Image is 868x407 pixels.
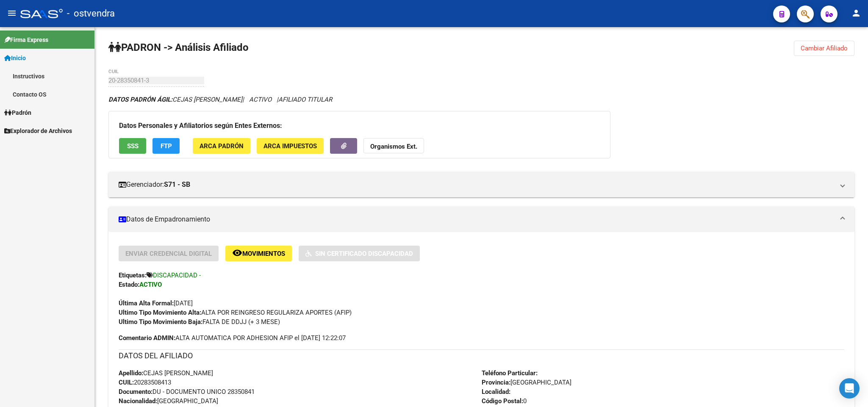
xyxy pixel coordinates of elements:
[4,108,31,117] span: Padrón
[482,369,538,377] strong: Teléfono Particular:
[225,246,292,261] button: Movimientos
[108,96,242,103] span: CEJAS [PERSON_NAME]
[153,271,201,279] span: DISCAPACIDAD -
[119,138,146,154] button: SSS
[299,246,420,261] button: Sin Certificado Discapacidad
[153,138,180,154] button: FTP
[119,388,255,396] span: DU - DOCUMENTO UNICO 28350841
[482,379,510,386] strong: Provincia:
[127,142,139,150] span: SSS
[108,42,249,53] strong: PADRON -> Análisis Afiliado
[108,96,332,103] i: | ACTIVO |
[119,350,844,362] h3: DATOS DEL AFILIADO
[119,379,171,386] span: 20283508413
[119,309,201,316] strong: Ultimo Tipo Movimiento Alta:
[119,215,834,224] mat-panel-title: Datos de Empadronamiento
[482,397,527,405] span: 0
[4,35,48,44] span: Firma Express
[119,334,175,342] strong: Comentario ADMIN:
[4,126,72,136] span: Explorador de Archivos
[851,8,861,18] mat-icon: person
[482,388,510,396] strong: Localidad:
[119,318,202,326] strong: Ultimo Tipo Movimiento Baja:
[161,142,172,150] span: FTP
[119,120,600,132] h3: Datos Personales y Afiliatorios según Entes Externos:
[119,369,213,377] span: CEJAS [PERSON_NAME]
[108,96,172,103] strong: DATOS PADRÓN ÁGIL:
[119,397,218,405] span: [GEOGRAPHIC_DATA]
[139,281,162,288] strong: ACTIVO
[482,397,523,405] strong: Código Postal:
[482,379,571,386] span: [GEOGRAPHIC_DATA]
[263,142,317,150] span: ARCA Impuestos
[108,172,854,197] mat-expansion-panel-header: Gerenciador:S71 - SB
[119,318,280,326] span: FALTA DE DDJJ (+ 3 MESE)
[370,143,417,150] strong: Organismos Ext.
[278,96,332,103] span: AFILIADO TITULAR
[200,142,244,150] span: ARCA Padrón
[232,248,242,258] mat-icon: remove_red_eye
[119,369,143,377] strong: Apellido:
[119,271,147,279] strong: Etiquetas:
[7,8,17,18] mat-icon: menu
[119,299,193,307] span: [DATE]
[119,246,219,261] button: Enviar Credencial Digital
[119,333,346,343] span: ALTA AUTOMATICA POR ADHESION AFIP el [DATE] 12:22:07
[4,53,26,63] span: Inicio
[119,397,157,405] strong: Nacionalidad:
[119,180,834,189] mat-panel-title: Gerenciador:
[315,250,413,257] span: Sin Certificado Discapacidad
[193,138,250,154] button: ARCA Padrón
[801,44,848,52] span: Cambiar Afiliado
[839,378,860,399] div: Open Intercom Messenger
[108,207,854,232] mat-expansion-panel-header: Datos de Empadronamiento
[119,379,134,386] strong: CUIL:
[119,388,153,396] strong: Documento:
[125,250,212,257] span: Enviar Credencial Digital
[67,4,115,23] span: - ostvendra
[794,41,854,56] button: Cambiar Afiliado
[119,299,174,307] strong: Última Alta Formal:
[363,138,424,154] button: Organismos Ext.
[119,281,139,288] strong: Estado:
[242,250,285,257] span: Movimientos
[257,138,324,154] button: ARCA Impuestos
[119,309,352,316] span: ALTA POR REINGRESO REGULARIZA APORTES (AFIP)
[164,180,190,189] strong: S71 - SB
